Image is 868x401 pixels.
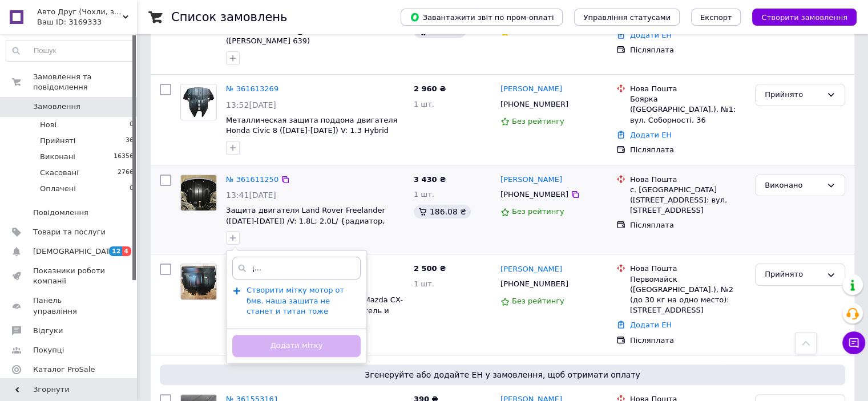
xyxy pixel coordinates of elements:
div: Нова Пошта [630,175,746,185]
img: Фото товару [181,84,216,120]
span: 36 [126,136,134,146]
a: [PERSON_NAME] [500,264,562,275]
a: Додати ЕН [630,131,672,139]
span: 1 шт. [414,100,434,108]
span: Управління статусами [583,13,671,22]
span: Без рейтингу [512,297,564,305]
div: Післяплата [630,220,746,230]
div: Виконано [765,180,822,192]
div: Післяплата [630,45,746,55]
div: [PHONE_NUMBER] [498,97,571,112]
a: [PERSON_NAME] [500,175,562,185]
span: Оплачені [40,184,76,194]
a: Металлическая защита двигателя Mazda CX-7 ([DATE]-[DATE]) Мазда СХ-7 двигатель и КПП [226,295,403,325]
span: Відгуки [33,326,63,336]
button: Створити замовлення [752,9,857,26]
a: Додати ЕН [630,321,672,329]
span: [DEMOGRAPHIC_DATA] [33,246,118,257]
span: Скасовані [40,168,79,178]
span: Прийняті [40,136,75,146]
span: Авто Друг (Чохли, захист картера, килими) [37,7,123,17]
span: Повідомлення [33,208,88,218]
span: Показники роботи компанії [33,266,106,286]
span: Каталог ProSale [33,364,95,375]
div: [PHONE_NUMBER] [498,187,571,202]
img: Фото товару [181,264,216,299]
span: Панель управління [33,295,106,316]
a: Фото товару [180,84,217,120]
a: № 361611250 [226,175,278,184]
a: Фото товару [180,175,217,211]
div: Прийнято [765,89,822,101]
div: Післяплата [630,145,746,155]
span: 4 [122,246,131,256]
span: Експорт [700,13,732,22]
span: 16356 [114,152,134,162]
button: Управління статусами [574,9,680,26]
span: Завантажити звіт по пром-оплаті [410,12,554,22]
button: Завантажити звіт по пром-оплаті [401,9,563,26]
a: Додати ЕН [630,31,672,39]
span: Без рейтингу [512,117,564,125]
div: Ваш ID: 3169333 [37,17,137,27]
span: 13:41[DATE] [226,191,276,200]
button: Експорт [691,9,741,26]
input: Пошук [6,40,134,61]
a: Фото товару [180,264,217,300]
div: с. [GEOGRAPHIC_DATA] ([STREET_ADDRESS]: вул. [STREET_ADDRESS] [630,185,746,216]
div: Боярка ([GEOGRAPHIC_DATA].), №1: вул. Соборності, 36 [630,94,746,125]
a: [PERSON_NAME] [500,84,562,95]
a: № 361613269 [226,84,278,93]
span: 1 шт. [414,190,434,199]
span: 3 430 ₴ [414,175,446,184]
span: 0 [130,184,134,194]
span: 0 [130,120,134,130]
span: 2766 [118,168,134,178]
span: Створити замовлення [761,13,847,22]
button: Чат з покупцем [842,331,865,354]
div: Нова Пошта [630,264,746,274]
span: 2 500 ₴ [414,264,446,273]
span: Нові [40,120,56,130]
span: 12 [109,246,122,256]
span: Замовлення та повідомлення [33,72,137,92]
span: Виконані [40,152,75,162]
span: Покупці [33,345,64,355]
div: [PHONE_NUMBER] [498,277,571,291]
span: Згенеруйте або додайте ЕН у замовлення, щоб отримати оплату [164,369,841,380]
a: Металлическая защита поддона двигателя Honda Civic 8 ([DATE]-[DATE]) V: 1.3 Hybrid Радиатор,двига... [226,116,397,145]
div: Первомайск ([GEOGRAPHIC_DATA].), №2 (до 30 кг на одно место): [STREET_ADDRESS] [630,274,746,316]
a: Защита двигателя Land Rover Freelander ([DATE]-[DATE]) /V: 1.8L; 2.0L/ {радиатор, КПП, двигатель}... [226,206,385,236]
span: Товари та послуги [33,227,106,237]
h1: Список замовлень [171,10,287,24]
div: 186.08 ₴ [414,205,471,218]
div: Прийнято [765,269,822,281]
div: Післяплата [630,335,746,346]
span: Створити мітку мотор от бмв. наша защита не станет и титан тоже [247,286,344,315]
div: Нова Пошта [630,84,746,94]
span: Замовлення [33,102,80,112]
span: 1 шт. [414,280,434,288]
span: 2 960 ₴ [414,84,446,93]
a: Створити замовлення [741,13,857,21]
img: Фото товару [181,175,216,210]
span: 13:52[DATE] [226,100,276,110]
span: Без рейтингу [512,207,564,216]
input: Напишіть назву мітки [232,257,361,280]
